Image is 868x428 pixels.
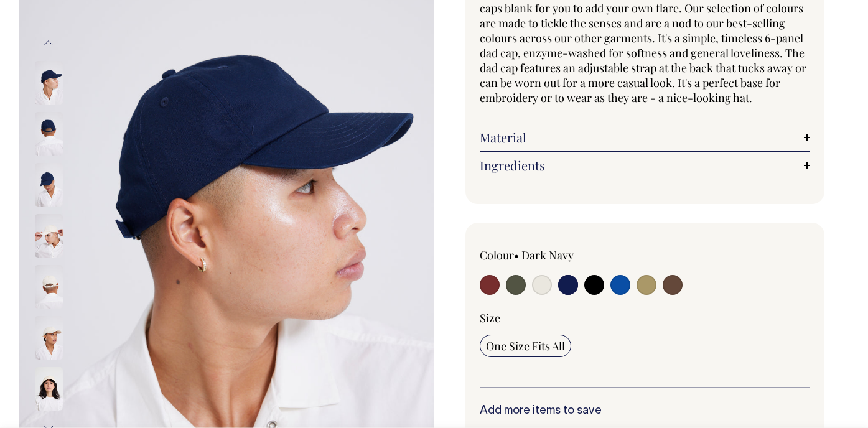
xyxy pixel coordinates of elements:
img: dark-navy [35,61,63,105]
span: • [514,248,519,263]
button: Previous [39,29,58,57]
img: natural [35,316,63,360]
label: Dark Navy [521,248,574,263]
div: Colour [480,248,612,263]
a: Material [480,130,811,145]
a: Ingredients [480,158,811,173]
input: One Size Fits All [480,335,571,357]
img: dark-navy [35,112,63,156]
img: natural [35,367,63,411]
img: dark-navy [35,163,63,207]
div: Size [480,310,811,325]
img: natural [35,265,63,309]
img: natural [35,214,63,258]
h6: Add more items to save [480,405,811,417]
span: One Size Fits All [486,338,565,353]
